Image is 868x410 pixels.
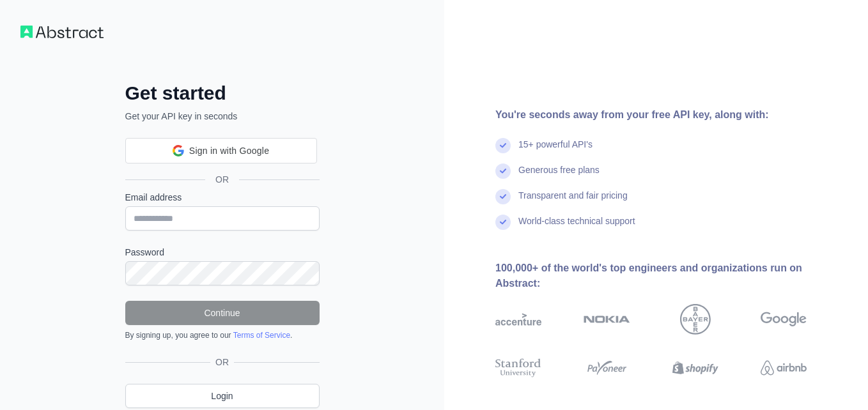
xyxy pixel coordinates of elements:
[125,110,320,123] p: Get your API key in seconds
[518,138,593,163] div: 15+ powerful API's
[672,356,718,379] img: shopify
[495,261,848,291] div: 100,000+ of the world's top engineers and organizations run on Abstract:
[125,246,320,259] label: Password
[189,144,269,158] span: Sign in with Google
[125,138,317,163] div: Sign in with Google
[125,384,320,408] a: Login
[761,356,807,379] img: airbnb
[125,301,320,325] button: Continue
[761,304,807,335] img: google
[495,163,511,179] img: check mark
[125,330,320,340] div: By signing up, you agree to our .
[495,138,511,153] img: check mark
[584,356,630,379] img: payoneer
[205,173,239,186] span: OR
[518,189,628,215] div: Transparent and fair pricing
[495,356,541,379] img: stanford university
[495,215,511,230] img: check mark
[680,304,711,335] img: bayer
[233,331,290,340] a: Terms of Service
[495,107,848,123] div: You're seconds away from your free API key, along with:
[495,304,541,335] img: accenture
[495,189,511,204] img: check mark
[518,163,600,189] div: Generous free plans
[518,215,635,240] div: World-class technical support
[210,356,234,368] span: OR
[20,26,104,38] img: Workflow
[125,82,320,105] h2: Get started
[584,304,630,335] img: nokia
[125,191,320,204] label: Email address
